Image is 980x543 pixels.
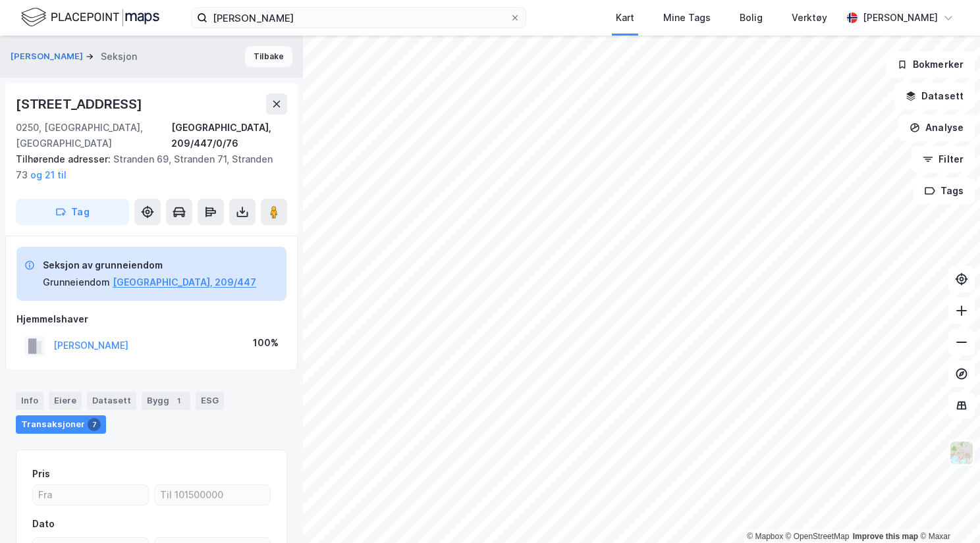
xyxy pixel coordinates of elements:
[914,480,980,543] div: Kontrollprogram for chat
[16,392,43,410] div: Info
[245,46,292,67] button: Tilbake
[43,257,256,273] div: Seksjon av grunneiendom
[663,10,711,26] div: Mine Tags
[11,50,86,63] button: [PERSON_NAME]
[101,49,137,65] div: Seksjon
[32,516,55,532] div: Dato
[21,6,159,29] img: logo.f888ab2527a4732fd821a326f86c7f29.svg
[87,392,136,410] div: Datasett
[142,392,190,410] div: Bygg
[894,83,975,109] button: Datasett
[16,153,113,165] span: Tilhørende adresser:
[32,466,50,482] div: Pris
[616,10,634,26] div: Kart
[155,485,270,505] input: Til 101500000
[898,115,975,141] button: Analyse
[207,8,510,28] input: Søk på adresse, matrikkel, gårdeiere, leietakere eller personer
[171,120,287,151] div: [GEOGRAPHIC_DATA], 209/447/0/76
[16,93,145,115] div: [STREET_ADDRESS]
[16,199,129,225] button: Tag
[88,418,101,431] div: 7
[49,392,82,410] div: Eiere
[43,274,110,290] div: Grunneiendom
[853,532,918,541] a: Improve this map
[172,394,185,407] div: 1
[16,415,106,434] div: Transaksjoner
[33,485,148,505] input: Fra
[16,151,277,183] div: Stranden 69, Stranden 71, Stranden 73
[863,10,938,26] div: [PERSON_NAME]
[913,178,975,204] button: Tags
[196,392,224,410] div: ESG
[949,440,974,465] img: Z
[747,532,783,541] a: Mapbox
[786,532,850,541] a: OpenStreetMap
[16,311,286,327] div: Hjemmelshaver
[740,10,763,26] div: Bolig
[914,480,980,543] iframe: Chat Widget
[253,335,279,351] div: 100%
[792,10,827,26] div: Verktøy
[886,51,975,78] button: Bokmerker
[16,120,171,151] div: 0250, [GEOGRAPHIC_DATA], [GEOGRAPHIC_DATA]
[113,274,256,290] button: [GEOGRAPHIC_DATA], 209/447
[912,146,975,172] button: Filter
